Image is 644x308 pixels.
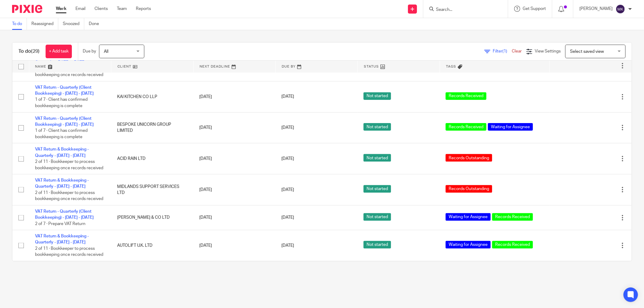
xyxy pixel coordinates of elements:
img: svg%3E [616,4,625,14]
td: [DATE] [193,81,275,112]
td: [DATE] [193,143,275,174]
span: Records Received [446,92,486,100]
a: VAT Return - Quarterly (Client Bookkeeping) - [DATE] - [DATE] [35,85,94,96]
span: View Settings [535,49,561,53]
span: 2 of 11 · Bookkeeper to process bookkeeping once records received [35,67,103,77]
a: Email [75,6,85,12]
a: Done [89,18,104,30]
input: Search [435,7,490,13]
span: Records Received [492,241,533,249]
span: 1 of 7 · Client has confirmed bookkeeping is complete [35,98,88,108]
span: [DATE] [281,95,294,99]
span: Not started [364,185,391,193]
a: Snoozed [63,18,84,30]
span: [DATE] [281,125,294,130]
span: Records Outstanding [446,185,492,193]
span: Not started [364,213,391,221]
span: Not started [364,241,391,249]
span: Waiting for Assignee [446,213,491,221]
td: [DATE] [193,205,275,230]
span: 2 of 7 · Prepare VAT Return [35,222,85,226]
td: [DATE] [193,230,275,261]
span: Not started [364,92,391,100]
span: [DATE] [281,157,294,161]
span: Waiting for Assignee [488,123,533,131]
span: 2 of 11 · Bookkeeper to process bookkeeping once records received [35,160,103,170]
span: Filter [493,49,512,53]
span: Not started [364,154,391,162]
a: Work [56,6,66,12]
a: Reports [136,6,151,12]
td: [DATE] [193,112,275,143]
td: [DATE] [193,174,275,205]
a: + Add task [46,45,72,58]
p: Due by [83,48,96,54]
span: All [104,49,108,54]
span: Tags [446,65,456,68]
h1: To do [18,48,40,55]
td: AUTOLIFT U.K. LTD [111,230,193,261]
a: Team [117,6,127,12]
a: To do [12,18,27,30]
span: 1 of 7 · Client has confirmed bookkeeping is complete [35,129,88,139]
span: (1) [502,49,507,53]
td: ACID RAIN LTD [111,143,193,174]
img: Pixie [12,5,42,13]
span: Records Outstanding [446,154,492,162]
span: Records Received [446,123,486,131]
span: Not started [364,123,391,131]
span: Records Received [492,213,533,221]
a: VAT Return & Bookkeeping - Quarterly - [DATE] - [DATE] [35,147,89,157]
span: 2 of 11 · Bookkeeper to process bookkeeping once records received [35,191,103,201]
span: [DATE] [281,215,294,220]
span: [DATE] [281,243,294,248]
a: Reassigned [31,18,58,30]
a: VAT Return & Bookkeeping - Quarterly - [DATE] - [DATE] [35,234,89,244]
p: [PERSON_NAME] [579,6,613,12]
td: MIDLANDS SUPPORT SERVICES LTD [111,174,193,205]
a: Clients [95,6,108,12]
span: Select saved view [570,49,604,54]
a: VAT Return & Bookkeeping - Quarterly - [DATE] - [DATE] [35,178,89,189]
span: [DATE] [281,188,294,192]
td: BESPOKE UNICORN GROUP LIMITED [111,112,193,143]
a: VAT Return - Quarterly (Client Bookkeeping) - [DATE] - [DATE] [35,209,94,220]
span: (29) [31,49,40,54]
td: KAI KITCHEN CO LLP [111,81,193,112]
span: Get Support [523,7,546,11]
a: VAT Return - Quarterly (Client Bookkeeping) - [DATE] - [DATE] [35,116,94,127]
span: 2 of 11 · Bookkeeper to process bookkeeping once records received [35,246,103,257]
a: Clear [512,49,522,53]
span: Waiting for Assignee [446,241,491,249]
td: [PERSON_NAME] & CO LTD [111,205,193,230]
